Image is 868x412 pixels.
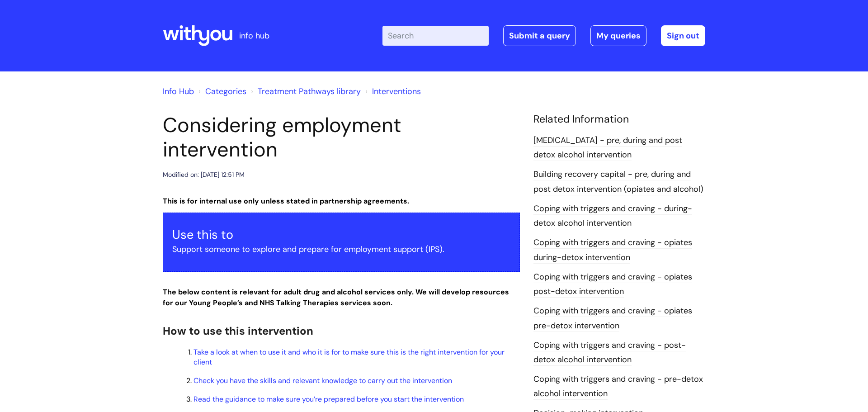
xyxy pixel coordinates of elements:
a: Treatment Pathways library [258,86,361,97]
a: Categories [205,86,246,97]
a: Submit a query [503,25,576,46]
a: Coping with triggers and craving - opiates post-detox intervention [533,271,692,298]
span: How to use this intervention [163,324,313,338]
a: My queries [590,25,646,46]
input: Search [382,26,489,46]
a: Info Hub [163,86,194,97]
h1: Considering employment intervention [163,113,520,162]
h4: Related Information [533,113,705,126]
a: [MEDICAL_DATA] - pre, during and post detox alcohol intervention [533,135,682,161]
a: Interventions [372,86,421,97]
li: Solution home [196,84,246,99]
p: info hub [239,28,269,43]
a: Coping with triggers and craving - pre-detox alcohol intervention [533,374,703,400]
a: Coping with triggers and craving - opiates pre-detox intervention [533,305,692,331]
a: Sign out [661,25,705,46]
li: Interventions [363,84,421,99]
div: | - [382,25,705,46]
a: Coping with triggers and craving - during-detox alcohol intervention [533,203,692,229]
a: Coping with triggers and craving - post-detox alcohol intervention [533,340,686,366]
li: Treatment Pathways library [249,84,361,99]
strong: This is for internal use only unless stated in partnership agreements. [163,196,409,206]
p: Support someone to explore and prepare for employment support (IPS). [172,242,510,256]
a: Read the guidance to make sure you’re prepared before you start the intervention [193,394,464,404]
a: Check you have the skills and relevant knowledge to carry out the intervention [193,376,452,385]
a: Coping with triggers and craving - opiates during-detox intervention [533,237,692,263]
div: Modified on: [DATE] 12:51 PM [163,169,245,180]
h3: Use this to [172,227,510,242]
strong: The below content is relevant for adult drug and alcohol services only. We will develop resources... [163,287,509,308]
a: Take a look at when to use it and who it is for to make sure this is the right intervention for y... [193,347,505,367]
a: Building recovery capital - pre, during and post detox intervention (opiates and alcohol) [533,169,703,195]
